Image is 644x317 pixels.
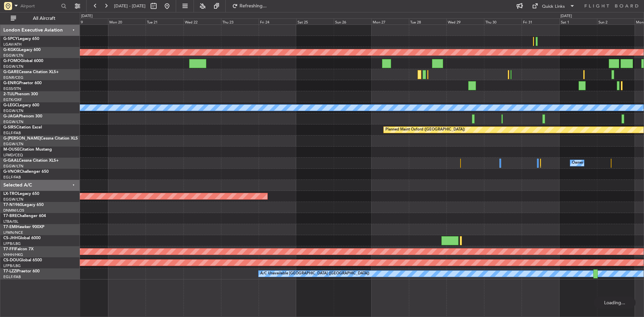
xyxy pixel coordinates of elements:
[239,4,267,8] span: Refreshing...
[409,18,446,24] div: Tue 28
[3,86,21,91] a: EGSS/STN
[20,1,59,11] input: Airport
[3,75,23,80] a: EGNR/CEG
[3,247,34,251] a: T7-FFIFalcon 7X
[259,18,296,24] div: Fri 24
[3,225,16,229] span: T7-EMI
[3,70,19,74] span: G-GARE
[3,175,21,180] a: EGLF/FAB
[3,59,20,63] span: G-FOMO
[560,13,572,19] div: [DATE]
[3,203,22,207] span: T7-N1960
[3,48,19,52] span: G-KGKG
[594,297,636,309] div: Loading...
[3,159,19,163] span: G-GAAL
[3,81,42,85] a: G-ENRGPraetor 600
[3,70,59,74] a: G-GARECessna Citation XLS+
[114,3,146,9] span: [DATE] - [DATE]
[3,59,43,63] a: G-FOMOGlobal 6000
[3,192,18,196] span: LX-TRO
[371,18,409,24] div: Mon 27
[385,125,465,135] div: Planned Maint Oxford ([GEOGRAPHIC_DATA])
[3,37,39,41] a: G-SPCYLegacy 650
[3,219,18,224] a: LTBA/ISL
[3,241,21,246] a: LFPB/LBG
[3,97,22,102] a: EGTK/OXF
[3,247,15,251] span: T7-FFI
[334,18,371,24] div: Sun 26
[146,18,183,24] div: Tue 21
[3,263,21,268] a: LFPB/LBG
[3,236,18,240] span: CS-JHH
[3,48,41,52] a: G-KGKGLegacy 600
[3,252,23,257] a: VHHH/HKG
[559,18,597,24] div: Sat 1
[3,125,16,129] span: G-SIRS
[3,137,78,141] a: G-[PERSON_NAME]Cessna Citation XLS
[3,170,49,174] a: G-VNORChallenger 650
[3,148,19,152] span: M-OUSE
[3,225,44,229] a: T7-EMIHawker 900XP
[3,92,38,96] a: 2-TIJLPhenom 300
[3,269,17,273] span: T7-LZZI
[3,103,18,107] span: G-LEGC
[522,18,559,24] div: Fri 31
[529,1,578,11] button: Quick Links
[3,42,21,47] a: LGAV/ATH
[3,258,19,262] span: CS-DOU
[3,148,52,152] a: M-OUSECitation Mustang
[3,114,19,118] span: G-JAGA
[3,153,23,158] a: LFMD/CEQ
[3,142,23,147] a: EGGW/LTN
[3,81,19,85] span: G-ENRG
[3,92,14,96] span: 2-TIJL
[3,64,23,69] a: EGGW/LTN
[3,164,23,169] a: EGGW/LTN
[3,258,42,262] a: CS-DOUGlobal 6500
[597,18,635,24] div: Sun 2
[70,18,108,24] div: Sun 19
[3,214,17,218] span: T7-BRE
[229,1,269,11] button: Refreshing...
[3,208,24,213] a: DNMM/LOS
[3,37,18,41] span: G-SPCY
[296,18,334,24] div: Sat 25
[3,274,21,279] a: EGLF/FAB
[3,197,23,202] a: EGGW/LTN
[260,269,369,279] div: A/C Unavailable [GEOGRAPHIC_DATA] ([GEOGRAPHIC_DATA])
[183,18,221,24] div: Wed 22
[3,203,44,207] a: T7-N1960Legacy 650
[3,125,42,129] a: G-SIRSCitation Excel
[3,214,46,218] a: T7-BREChallenger 604
[108,18,146,24] div: Mon 20
[17,16,71,21] span: All Aircraft
[3,236,41,240] a: CS-JHHGlobal 6000
[3,119,23,124] a: EGGW/LTN
[3,53,23,58] a: EGGW/LTN
[3,170,20,174] span: G-VNOR
[221,18,259,24] div: Thu 23
[3,137,41,141] span: G-[PERSON_NAME]
[3,269,40,273] a: T7-LZZIPraetor 600
[3,114,42,118] a: G-JAGAPhenom 300
[3,230,23,235] a: LFMN/NCE
[3,192,39,196] a: LX-TROLegacy 650
[3,103,39,107] a: G-LEGCLegacy 600
[3,159,59,163] a: G-GAALCessna Citation XLS+
[7,13,73,24] button: All Aircraft
[3,108,23,113] a: EGGW/LTN
[3,130,21,136] a: EGLF/FAB
[484,18,522,24] div: Thu 30
[81,13,93,19] div: [DATE]
[446,18,484,24] div: Wed 29
[572,158,583,168] div: Owner
[542,3,565,10] div: Quick Links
